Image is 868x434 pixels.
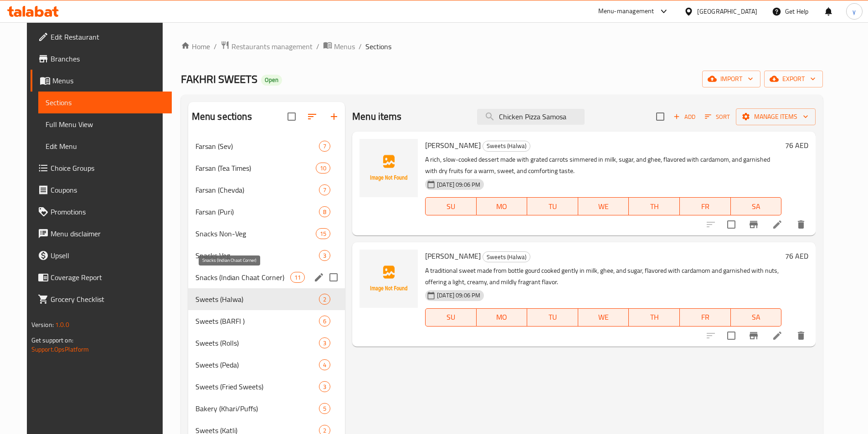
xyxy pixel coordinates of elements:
[483,252,530,262] span: Sweets (Halwa)
[31,70,172,92] a: Menus
[785,139,808,152] h6: 76 AED
[31,319,54,331] span: Version:
[51,184,164,195] span: Coupons
[477,109,585,125] input: search
[231,41,313,52] span: Restaurants management
[629,308,680,327] button: TH
[680,197,731,215] button: FR
[425,308,476,327] button: SU
[319,208,330,216] span: 8
[425,265,781,288] p: A traditional sweet made from bottle gourd cooked gently in milk, ghee, and sugar, flavored with ...
[527,197,578,215] button: TU
[188,135,345,157] div: Farsan (Sev)7
[683,311,727,324] span: FR
[195,316,319,327] span: Sweets (BARFI )
[52,75,164,86] span: Menus
[51,163,164,174] span: Choice Groups
[195,403,319,414] span: Bakery (Khari/Puffs)
[319,381,330,392] div: items
[705,112,730,122] span: Sort
[181,69,257,89] span: FAKHRI SWEETS
[722,326,741,345] span: Select to update
[319,142,330,151] span: 7
[31,201,172,223] a: Promotions
[195,141,319,152] span: Farsan (Sev)
[31,179,172,201] a: Coupons
[261,75,282,86] div: Open
[582,200,626,213] span: WE
[319,339,330,347] span: 3
[319,295,330,304] span: 2
[195,228,316,239] div: Snacks Non-Veg
[319,361,330,369] span: 4
[670,110,699,124] button: Add
[195,250,319,261] span: Snacks Veg
[578,308,629,327] button: WE
[772,219,783,230] a: Edit menu item
[316,230,330,238] span: 15
[188,376,345,398] div: Sweets (Fried Sweets)3
[291,273,304,282] span: 11
[578,197,629,215] button: WE
[598,6,654,17] div: Menu-management
[632,311,676,324] span: TH
[703,110,732,124] button: Sort
[734,200,778,213] span: SA
[853,6,856,16] span: y
[319,404,330,413] span: 5
[51,228,164,239] span: Menu disclaimer
[31,245,172,266] a: Upsell
[195,359,319,370] div: Sweets (Peda)
[195,206,319,217] span: Farsan (Puri)
[312,271,326,284] button: edit
[316,41,319,52] li: /
[31,26,172,48] a: Edit Restaurant
[188,354,345,376] div: Sweets (Peda)4
[722,215,741,234] span: Select to update
[195,184,319,195] span: Farsan (Chevda)
[429,311,473,324] span: SU
[181,41,210,52] a: Home
[319,317,330,326] span: 6
[790,325,812,347] button: delete
[531,200,575,213] span: TU
[425,197,476,215] button: SU
[316,163,330,174] div: items
[319,294,330,305] div: items
[731,197,782,215] button: SA
[483,141,530,152] div: Sweets (Halwa)
[790,214,812,235] button: delete
[31,288,172,310] a: Grocery Checklist
[433,180,484,189] span: [DATE] 09:06 PM
[188,332,345,354] div: Sweets (Rolls)3
[319,337,330,348] div: items
[736,108,816,125] button: Manage items
[195,337,319,348] div: Sweets (Rolls)
[31,334,73,346] span: Get support on:
[195,381,319,392] span: Sweets (Fried Sweets)
[477,308,528,327] button: MO
[360,250,418,308] img: Dudhi Halwa
[425,249,481,263] span: [PERSON_NAME]
[181,41,823,52] nav: breadcrumb
[31,223,172,245] a: Menu disclaimer
[672,112,697,122] span: Add
[709,73,753,85] span: import
[425,154,781,177] p: A rich, slow-cooked dessert made with grated carrots simmered in milk, sugar, and ghee, flavored ...
[188,179,345,201] div: Farsan (Chevda)7
[785,250,808,262] h6: 76 AED
[192,110,252,123] h2: Menu sections
[319,206,330,217] div: items
[38,92,172,113] a: Sections
[531,311,575,324] span: TU
[433,291,484,300] span: [DATE] 09:06 PM
[480,200,524,213] span: MO
[38,135,172,157] a: Edit Menu
[743,325,765,347] button: Branch-specific-item
[188,288,345,310] div: Sweets (Halwa)2
[319,184,330,195] div: items
[188,223,345,245] div: Snacks Non-Veg15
